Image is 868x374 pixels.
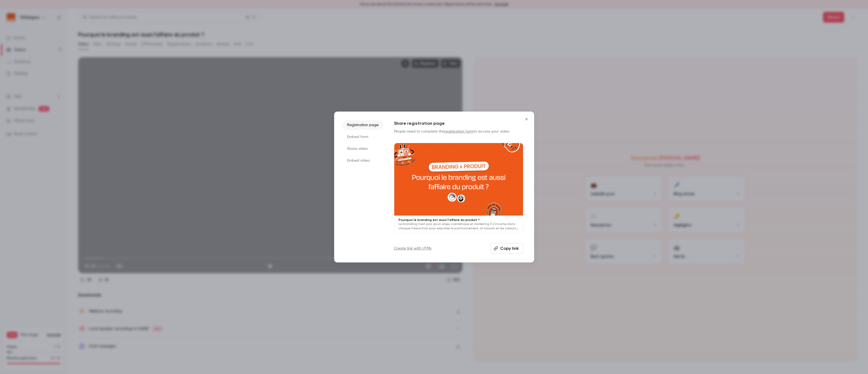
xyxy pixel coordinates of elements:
li: Share video [343,144,383,154]
li: Registration page [343,120,383,130]
a: Pourquoi le branding est aussi l'affaire du produit ?Le branding n'est pas qu'un enjeu cosmétique... [394,143,523,233]
p: Le branding n'est pas qu'un enjeu cosmétique et marketing Il s’incarne dans chaque interaction po... [399,222,519,231]
p: People need to complete the to access your video [394,129,523,134]
p: Pourquoi le branding est aussi l'affaire du produit ? [399,218,519,222]
button: Close [521,114,532,124]
li: Embed video [343,156,383,165]
a: Create link with UTMs [394,246,431,251]
h1: Share registration page [394,120,523,127]
a: registration form [444,130,473,133]
li: Embed form [343,132,383,142]
button: Copy link [490,243,523,254]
